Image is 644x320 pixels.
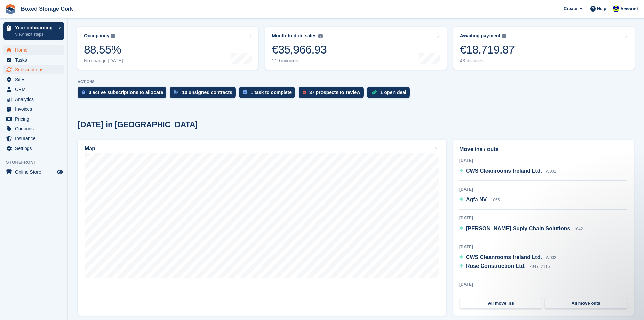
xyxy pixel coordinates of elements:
a: Rose Construction Ltd. 2047, 2116 [459,262,550,271]
span: 1042 [574,227,583,231]
h2: Move ins / outs [459,145,627,153]
span: Subscriptions [15,65,55,74]
a: 1 task to complete [239,87,299,102]
img: task-75834270c22a3079a89374b754ae025e5fb1db73e45f91037f5363f120a921f8.svg [243,90,247,94]
a: 37 prospects to review [299,87,367,102]
img: contract_signature_icon-13c848040528278c33f63329250d36e43548de30e8caae1d1a13099fd9432cc5.svg [174,90,178,94]
div: 10 unsigned contracts [182,90,232,95]
p: Your onboarding [15,25,55,30]
img: icon-info-grey-7440780725fd019a000dd9b08b2336e03edf1995a4989e88bcd33f0948082b44.svg [318,34,323,38]
a: Agfa NV 1065 [459,196,500,205]
div: [DATE] [459,215,627,221]
span: W002 [546,255,556,260]
span: CWS Cleanrooms Ireland Ltd. [466,254,542,260]
span: Agfa NV [466,197,487,202]
span: 2047, 2116 [529,264,550,269]
span: Sites [15,75,55,84]
div: Month-to-date sales [272,33,316,39]
span: Insurance [15,134,55,143]
img: deal-1b604bf984904fb50ccaf53a9ad4b4a5d6e5aea283cecdc64d6e3604feb123c2.svg [371,90,377,95]
a: Preview store [56,168,64,176]
span: CWS Cleanrooms Ireland Ltd. [466,168,542,174]
div: 88.55% [84,43,123,57]
span: Invoices [15,104,55,114]
a: menu [3,65,64,74]
a: Awaiting payment €18,719.87 43 invoices [453,27,635,70]
img: prospect-51fa495bee0391a8d652442698ab0144808aea92771e9ea1ae160a38d050c398.svg [303,90,306,94]
div: 119 invoices [272,58,327,64]
a: 1 open deal [367,87,413,102]
a: menu [3,75,64,84]
span: Rose Construction Ltd. [466,263,526,269]
h2: Map [85,146,95,152]
div: €35,966.93 [272,43,327,57]
div: €18,719.87 [460,43,515,57]
a: menu [3,114,64,124]
div: Occupancy [84,33,109,39]
span: Create [564,5,577,12]
a: menu [3,104,64,114]
a: Month-to-date sales €35,966.93 119 invoices [265,27,446,70]
a: menu [3,85,64,94]
img: icon-info-grey-7440780725fd019a000dd9b08b2336e03edf1995a4989e88bcd33f0948082b44.svg [502,34,506,38]
span: Account [620,6,638,13]
div: 3 active subscriptions to allocate [89,90,163,95]
a: menu [3,94,64,104]
a: menu [3,124,64,133]
span: Coupons [15,124,55,133]
div: [DATE] [459,281,627,287]
a: All move outs [545,298,627,309]
span: W001 [546,169,556,174]
div: 1 open deal [380,90,406,95]
span: Online Store [15,167,55,177]
a: menu [3,144,64,153]
div: 37 prospects to review [309,90,360,95]
div: No change [DATE] [84,58,123,64]
a: All move ins [460,298,542,309]
span: Home [15,45,55,55]
a: Your onboarding View next steps [3,22,64,40]
span: [PERSON_NAME] Suply Chain Solutions [466,226,570,231]
span: Storefront [6,159,67,166]
span: Help [597,5,606,12]
img: icon-info-grey-7440780725fd019a000dd9b08b2336e03edf1995a4989e88bcd33f0948082b44.svg [111,34,115,38]
span: Pricing [15,114,55,124]
span: 1065 [491,198,500,202]
a: menu [3,45,64,55]
a: 3 active subscriptions to allocate [78,87,170,102]
a: [PERSON_NAME] Suply Chain Solutions 1042 [459,225,583,233]
div: [DATE] [459,186,627,192]
a: 10 unsigned contracts [170,87,239,102]
span: Settings [15,144,55,153]
img: Vincent [613,5,619,12]
a: Map [78,140,446,316]
p: ACTIONS [78,80,634,84]
img: active_subscription_to_allocate_icon-d502201f5373d7db506a760aba3b589e785aa758c864c3986d89f69b8ff3... [82,90,85,94]
div: [DATE] [459,157,627,164]
h2: [DATE] in [GEOGRAPHIC_DATA] [78,120,198,129]
a: menu [3,55,64,65]
span: Tasks [15,55,55,65]
p: View next steps [15,31,55,37]
a: CWS Cleanrooms Ireland Ltd. W001 [459,167,556,176]
a: Occupancy 88.55% No change [DATE] [77,27,258,70]
span: CRM [15,85,55,94]
div: 43 invoices [460,58,515,64]
img: stora-icon-8386f47178a22dfd0bd8f6a31ec36ba5ce8667c1dd55bd0f319d3a0aa187defe.svg [5,4,16,14]
div: [DATE] [459,244,627,250]
span: Analytics [15,94,55,104]
div: 1 task to complete [251,90,292,95]
div: Awaiting payment [460,33,501,39]
a: menu [3,167,64,177]
a: menu [3,134,64,143]
a: Boxed Storage Cork [18,3,76,15]
a: CWS Cleanrooms Ireland Ltd. W002 [459,253,556,262]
